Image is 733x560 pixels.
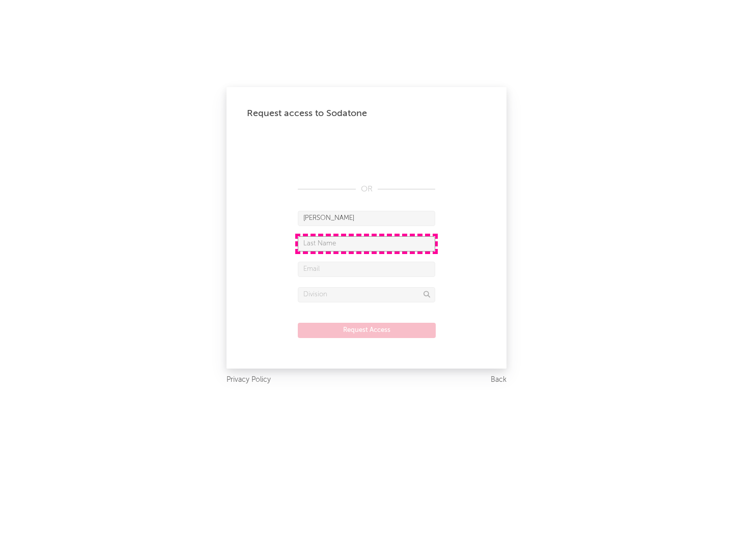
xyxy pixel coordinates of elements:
input: Division [298,287,435,302]
input: First Name [298,211,435,226]
input: Email [298,262,435,277]
div: OR [298,183,435,195]
a: Back [491,374,506,386]
input: Last Name [298,236,435,251]
a: Privacy Policy [227,374,271,386]
div: Request access to Sodatone [247,107,486,120]
button: Request Access [298,323,436,338]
